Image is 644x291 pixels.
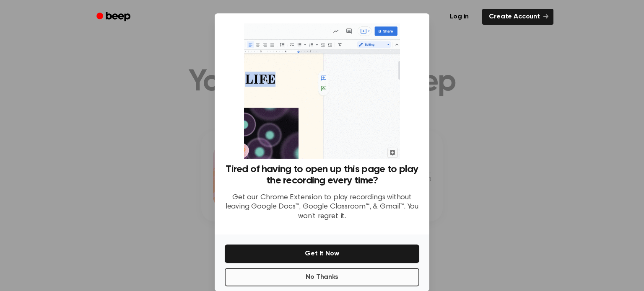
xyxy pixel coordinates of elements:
button: Get It Now [225,245,419,263]
a: Beep [91,9,138,25]
a: Log in [441,7,477,26]
button: No Thanks [225,268,419,286]
h3: Tired of having to open up this page to play the recording every time? [225,164,419,186]
img: Beep extension in action [244,23,400,159]
p: Get our Chrome Extension to play recordings without leaving Google Docs™, Google Classroom™, & Gm... [225,193,419,221]
a: Create Account [482,9,553,25]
